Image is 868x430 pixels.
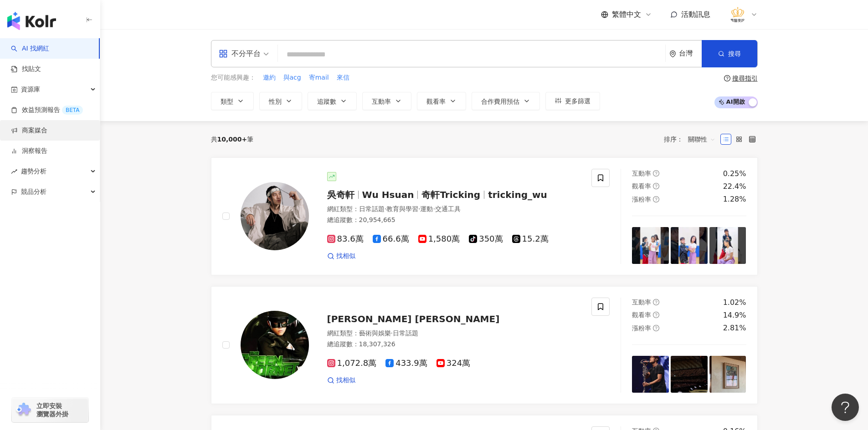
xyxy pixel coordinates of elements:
[362,92,411,110] button: 互動率
[327,205,581,214] div: 網紅類型 ：
[723,310,746,320] div: 14.9%
[653,299,659,305] span: question-circle
[632,196,651,203] span: 漲粉率
[385,205,386,212] span: ·
[723,169,746,179] div: 0.25%
[437,359,470,368] span: 324萬
[386,205,418,212] span: 教育與學習
[709,227,746,264] img: post-image
[15,403,32,417] img: chrome extension
[653,196,659,202] span: question-circle
[372,98,391,105] span: 互動率
[435,205,461,212] span: 交通工具
[211,136,254,143] div: 共 筆
[612,10,641,20] span: 繁體中文
[327,216,581,225] div: 總追蹤數 ： 20,954,665
[671,227,708,264] img: post-image
[669,51,676,57] span: environment
[21,161,46,182] span: 趨勢分析
[418,234,460,244] span: 1,580萬
[11,44,49,53] a: searchAI 找網紅
[219,46,261,61] div: 不分平台
[336,252,355,261] span: 找相似
[732,75,758,82] div: 搜尋指引
[211,73,256,82] span: 您可能感興趣：
[36,402,68,418] span: 立即安裝 瀏覽器外掛
[417,92,466,110] button: 觀看率
[653,312,659,318] span: question-circle
[420,205,433,212] span: 運動
[241,182,309,250] img: KOL Avatar
[671,356,708,393] img: post-image
[426,98,446,105] span: 觀看率
[359,205,385,212] span: 日常話題
[327,376,355,385] a: 找相似
[337,73,349,82] span: 來信
[327,234,364,244] span: 83.6萬
[469,234,503,244] span: 350萬
[632,227,669,264] img: post-image
[219,49,228,58] span: appstore
[418,205,420,212] span: ·
[211,286,758,404] a: KOL Avatar[PERSON_NAME] [PERSON_NAME]網紅類型：藝術與娛樂·日常話題總追蹤數：18,307,3261,072.8萬433.9萬324萬找相似互動率questi...
[723,182,746,192] div: 22.4%
[728,50,741,57] span: 搜尋
[632,182,651,190] span: 觀看率
[565,97,591,105] span: 更多篩選
[421,189,480,200] span: 奇軒Tricking
[832,394,859,421] iframe: Help Scout Beacon - Open
[373,234,409,244] span: 66.6萬
[362,189,414,200] span: Wu Hsuan
[724,75,730,81] span: question-circle
[308,92,357,110] button: 追蹤數
[259,92,302,110] button: 性別
[327,189,354,200] span: 吳奇軒
[393,329,418,337] span: 日常話題
[688,132,715,147] span: 關聯性
[723,194,746,204] div: 1.28%
[336,376,355,385] span: 找相似
[7,12,56,30] img: logo
[317,98,336,105] span: 追蹤數
[308,73,329,83] button: 寄mail
[391,329,393,337] span: ·
[709,356,746,393] img: post-image
[11,168,17,175] span: rise
[632,324,651,332] span: 漲粉率
[729,6,746,23] img: %E6%B3%95%E5%96%AC%E9%86%AB%E7%BE%8E%E8%A8%BA%E6%89%80_LOGO%20.png
[653,183,659,189] span: question-circle
[262,73,276,83] button: 邀約
[632,356,669,393] img: post-image
[283,73,301,82] span: 與acg
[221,98,233,105] span: 類型
[481,98,519,105] span: 合作費用預估
[327,329,581,338] div: 網紅類型 ：
[679,50,702,57] div: 台灣
[702,40,757,67] button: 搜尋
[359,329,391,337] span: 藝術與娛樂
[211,157,758,275] a: KOL Avatar吳奇軒Wu Hsuan奇軒Trickingtricking_wu網紅類型：日常話題·教育與學習·運動·交通工具總追蹤數：20,954,66583.6萬66.6萬1,580萬3...
[309,73,329,82] span: 寄mail
[664,132,720,147] div: 排序：
[283,73,302,83] button: 與acg
[21,79,40,100] span: 資源庫
[327,314,500,324] span: [PERSON_NAME] [PERSON_NAME]
[327,340,581,349] div: 總追蹤數 ： 18,307,326
[217,136,247,143] span: 10,000+
[21,182,46,202] span: 競品分析
[241,311,309,379] img: KOL Avatar
[385,359,427,368] span: 433.9萬
[545,92,600,110] button: 更多篩選
[653,325,659,331] span: question-circle
[11,65,41,74] a: 找貼文
[211,92,254,110] button: 類型
[11,147,47,156] a: 洞察報告
[632,311,651,319] span: 觀看率
[269,98,282,105] span: 性別
[11,106,83,115] a: 效益預測報告BETA
[653,170,659,177] span: question-circle
[472,92,540,110] button: 合作費用預估
[11,126,47,135] a: 商案媒合
[488,189,547,200] span: tricking_wu
[263,73,276,82] span: 邀約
